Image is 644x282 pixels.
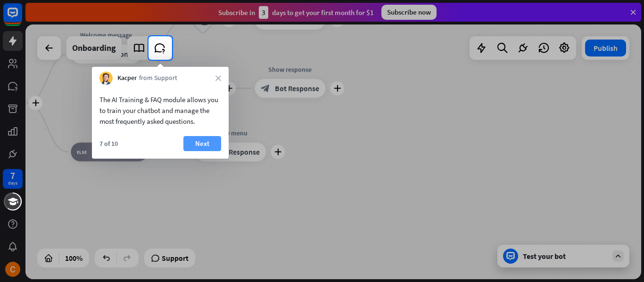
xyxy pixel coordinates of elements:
[215,75,221,81] i: close
[99,94,221,127] div: The AI Training & FAQ module allows you to train your chatbot and manage the most frequently aske...
[117,73,137,83] span: Kacper
[99,139,118,148] div: 7 of 10
[8,4,36,32] button: Open LiveChat chat widget
[139,73,177,83] span: from Support
[183,136,221,151] button: Next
